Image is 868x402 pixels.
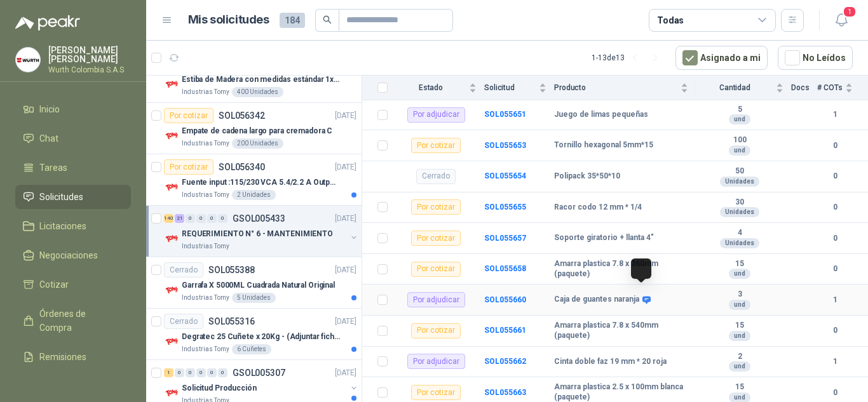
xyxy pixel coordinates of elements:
[817,356,853,368] b: 1
[219,163,265,171] p: SOL056340
[484,171,526,180] b: SOL055654
[554,295,639,305] b: Caja de guantes naranja
[182,331,340,343] p: Degratec 25 Cuñete x 20Kg - (Adjuntar ficha técnica)
[16,48,40,72] img: Company Logo
[182,74,340,86] p: Estiba de Madera con medidas estándar 1x120x15 de alto
[39,219,86,233] span: Licitaciones
[675,46,768,70] button: Asignado a mi
[729,269,750,279] div: und
[15,302,131,340] a: Órdenes de Compra
[39,307,119,335] span: Órdenes de Compra
[657,13,684,27] div: Todas
[232,190,276,200] div: 2 Unidades
[15,243,131,267] a: Negociaciones
[696,321,783,331] b: 15
[232,293,276,303] div: 5 Unidades
[207,214,217,223] div: 0
[15,345,131,369] a: Remisiones
[411,385,461,400] div: Por cotizar
[335,316,356,328] p: [DATE]
[416,169,456,184] div: Cerrado
[186,214,195,223] div: 0
[164,214,173,223] div: 140
[164,334,179,349] img: Company Logo
[233,214,285,223] p: GSOL005433
[323,15,332,24] span: search
[219,111,265,120] p: SOL056342
[554,76,696,100] th: Producto
[696,290,783,300] b: 3
[778,46,853,70] button: No Leídos
[407,107,465,123] div: Por adjudicar
[164,180,179,195] img: Company Logo
[186,368,195,377] div: 0
[484,388,526,397] b: SOL055663
[196,368,206,377] div: 0
[554,233,654,243] b: Soporte giratorio + llanta 4"
[182,177,340,189] p: Fuente input :115/230 VCA 5.4/2.2 A Output: 24 VDC 10 A 47-63 Hz
[484,76,554,100] th: Solicitud
[817,232,853,245] b: 0
[720,177,759,187] div: Unidades
[817,140,853,152] b: 0
[592,48,665,68] div: 1 - 13 de 13
[335,213,356,225] p: [DATE]
[484,83,536,92] span: Solicitud
[146,103,362,154] a: Por cotizarSOL056342[DATE] Company LogoEmpate de cadena largo para cremadora CIndustrias Tomy200 ...
[208,265,255,274] p: SOL055388
[182,241,229,251] p: Industrias Tomy
[817,170,853,182] b: 0
[484,203,526,211] a: SOL055655
[411,323,461,338] div: Por cotizar
[15,272,131,297] a: Cotizar
[182,344,229,354] p: Industrias Tomy
[729,145,750,156] div: und
[484,326,526,335] a: SOL055661
[696,259,783,269] b: 15
[335,161,356,173] p: [DATE]
[164,77,179,92] img: Company Logo
[729,114,750,124] div: und
[15,156,131,180] a: Tareas
[720,238,759,248] div: Unidades
[484,357,526,366] a: SOL055662
[554,110,648,120] b: Juego de limas pequeñas
[164,314,203,329] div: Cerrado
[484,264,526,273] a: SOL055658
[164,385,179,401] img: Company Logo
[395,83,466,92] span: Estado
[817,201,853,213] b: 0
[696,198,783,208] b: 30
[232,344,271,354] div: 6 Cuñetes
[554,357,667,367] b: Cinta doble faz 19 mm * 20 roja
[720,207,759,217] div: Unidades
[407,354,465,369] div: Por adjudicar
[232,138,283,149] div: 200 Unidades
[817,76,868,100] th: # COTs
[554,83,678,92] span: Producto
[729,331,750,341] div: und
[182,382,257,394] p: Solicitud Producción
[407,292,465,307] div: Por adjudicar
[164,108,214,123] div: Por cotizar
[554,259,688,279] b: Amarra plastica 7.8 x 360mm (paquete)
[335,264,356,276] p: [DATE]
[39,278,69,291] span: Cotizar
[554,321,688,340] b: Amarra plastica 7.8 x 540mm (paquete)
[182,279,335,291] p: Garrafa X 5000ML Cuadrada Natural Original
[729,300,750,310] div: und
[817,387,853,399] b: 0
[696,382,783,392] b: 15
[146,154,362,206] a: Por cotizarSOL056340[DATE] Company LogoFuente input :115/230 VCA 5.4/2.2 A Output: 24 VDC 10 A 47...
[196,214,206,223] div: 0
[830,9,853,32] button: 1
[48,66,131,74] p: Wurth Colombia S.A.S
[175,214,184,223] div: 21
[164,262,203,278] div: Cerrado
[484,141,526,150] a: SOL055653
[164,128,179,144] img: Company Logo
[182,125,332,137] p: Empate de cadena largo para cremadora C
[696,352,783,362] b: 2
[146,309,362,360] a: CerradoSOL055316[DATE] Company LogoDegratec 25 Cuñete x 20Kg - (Adjuntar ficha técnica)Industrias...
